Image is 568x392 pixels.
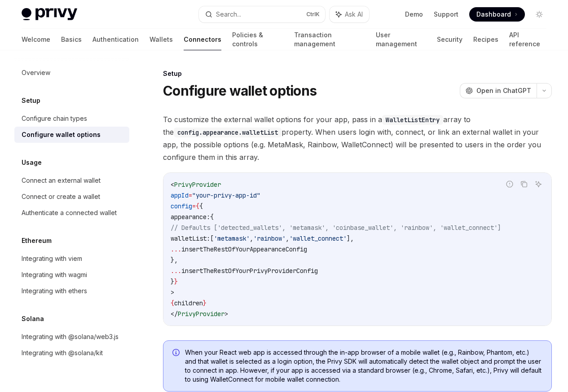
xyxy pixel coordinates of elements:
span: { [171,299,174,307]
div: Connect an external wallet [22,175,101,186]
button: Report incorrect code [504,178,515,190]
span: appId [171,191,189,199]
span: PrivyProvider [174,181,221,189]
span: { [196,202,199,210]
a: Authenticate a connected wallet [14,205,129,221]
h1: Configure wallet options [163,83,317,99]
div: Connect or create a wallet [22,191,100,202]
span: PrivyProvider [178,310,225,318]
span: insertTheRestOfYourAppearanceConfig [181,245,307,253]
span: insertTheRestOfYourPrivyProviderConfig [181,267,318,275]
a: Configure chain types [14,110,129,127]
a: Integrating with @solana/web3.js [14,329,129,345]
span: 'wallet_connect' [289,234,347,242]
span: [ [210,234,214,242]
a: Wallets [150,29,173,50]
span: Dashboard [476,10,511,19]
span: { [199,202,203,210]
div: Configure wallet options [22,129,101,140]
span: }, [171,256,178,264]
button: Search...CtrlK [199,6,325,22]
span: } [203,299,207,307]
a: Integrating with @solana/kit [14,345,129,361]
a: Security [437,29,462,50]
div: Setup [163,69,552,78]
code: config.appearance.walletList [174,128,282,137]
span: // Defaults ['detected_wallets', 'metamask', 'coinbase_wallet', 'rainbow', 'wallet_connect'] [171,224,501,232]
span: walletList: [171,234,210,242]
h5: Solana [22,313,44,324]
div: Integrating with wagmi [22,269,87,280]
a: API reference [509,29,546,50]
h5: Setup [22,95,40,106]
div: Authenticate a connected wallet [22,207,117,218]
a: Demo [405,10,423,19]
span: 'metamask' [214,234,250,242]
span: { [210,213,214,221]
code: WalletListEntry [382,115,443,125]
span: ... [171,267,181,275]
span: = [189,191,192,199]
a: User management [376,29,426,50]
span: appearance: [171,213,210,221]
a: Connectors [184,29,221,50]
span: = [192,202,196,210]
span: </ [171,310,178,318]
span: } [171,277,174,286]
h5: Ethereum [22,235,52,246]
div: Integrating with @solana/web3.js [22,331,119,342]
div: Configure chain types [22,113,87,124]
a: Support [434,10,458,19]
span: > [225,310,228,318]
div: Integrating with ethers [22,286,87,296]
div: Search... [216,9,241,20]
img: light logo [22,8,77,21]
h5: Usage [22,157,42,168]
span: 'rainbow' [253,234,286,242]
a: Overview [14,65,129,81]
button: Ask AI [533,178,544,190]
a: Configure wallet options [14,127,129,143]
span: Ctrl K [306,11,320,18]
div: Integrating with viem [22,253,82,264]
div: Integrating with @solana/kit [22,348,103,358]
span: ], [347,234,354,242]
span: , [286,234,289,242]
span: children [174,299,203,307]
span: config [171,202,192,210]
button: Copy the contents from the code block [518,178,530,190]
span: To customize the external wallet options for your app, pass in a array to the property. When user... [163,113,552,163]
span: Open in ChatGPT [476,86,531,95]
span: } [174,277,178,286]
span: > [171,288,174,296]
span: < [171,181,174,189]
div: Overview [22,67,50,78]
a: Authentication [92,29,139,50]
a: Connect or create a wallet [14,189,129,205]
span: When your React web app is accessed through the in-app browser of a mobile wallet (e.g., Rainbow,... [185,348,542,384]
button: Ask AI [330,6,369,22]
a: Recipes [473,29,498,50]
a: Integrating with ethers [14,283,129,299]
span: "your-privy-app-id" [192,191,260,199]
a: Integrating with viem [14,251,129,267]
a: Transaction management [294,29,365,50]
a: Welcome [22,29,50,50]
a: Basics [61,29,82,50]
button: Open in ChatGPT [460,83,537,98]
span: , [250,234,253,242]
a: Connect an external wallet [14,172,129,189]
a: Integrating with wagmi [14,267,129,283]
button: Toggle dark mode [532,7,546,22]
a: Policies & controls [232,29,283,50]
svg: Info [172,349,181,358]
span: Ask AI [345,10,363,19]
span: ... [171,245,181,253]
a: Dashboard [469,7,525,22]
